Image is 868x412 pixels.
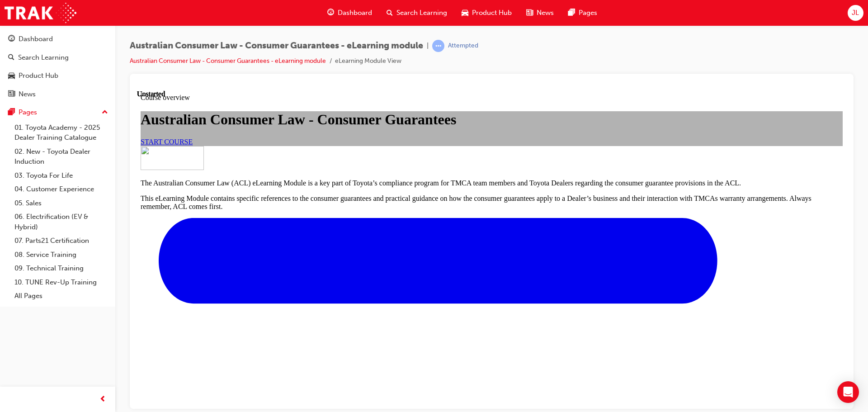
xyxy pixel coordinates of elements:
[537,8,554,18] span: News
[396,8,447,18] span: Search Learning
[379,4,454,22] a: search-iconSearch Learning
[561,4,604,22] a: pages-iconPages
[11,169,112,183] a: 03. Toyota For Life
[8,109,15,117] span: pages-icon
[4,104,112,121] button: Pages
[320,4,379,22] a: guage-iconDashboard
[11,196,112,210] a: 05. Sales
[11,275,112,289] a: 10. TUNE Rev-Up Training
[102,107,108,118] span: up-icon
[327,7,334,19] span: guage-icon
[432,40,444,52] span: learningRecordVerb_ATTEMPT-icon
[11,289,112,303] a: All Pages
[19,34,53,44] div: Dashboard
[4,104,706,121] p: This eLearning Module contains specific references to the consumer guarantees and practical guida...
[18,52,69,63] div: Search Learning
[568,7,575,19] span: pages-icon
[852,8,859,18] span: JL
[387,7,393,19] span: search-icon
[19,89,36,99] div: News
[338,8,372,18] span: Dashboard
[472,8,512,18] span: Product Hub
[4,31,112,47] a: Dashboard
[11,121,112,145] a: 01. Toyota Academy - 2025 Dealer Training Catalogue
[130,41,423,51] span: Australian Consumer Law - Consumer Guarantees - eLearning module
[462,7,468,19] span: car-icon
[448,42,478,50] div: Attempted
[8,54,14,62] span: search-icon
[526,7,533,19] span: news-icon
[4,89,706,97] p: The Australian Consumer Law (ACL) eLearning Module is a key part of Toyota’s compliance program f...
[4,67,112,84] a: Product Hub
[335,56,401,66] li: eLearning Module View
[427,41,429,51] span: |
[8,90,15,99] span: news-icon
[5,3,76,23] img: Trak
[4,86,112,103] a: News
[4,21,706,38] h1: Australian Consumer Law - Consumer Guarantees
[19,71,58,81] div: Product Hub
[4,4,53,11] span: Course overview
[4,49,112,66] a: Search Learning
[8,35,15,43] span: guage-icon
[579,8,597,18] span: Pages
[454,4,519,22] a: car-iconProduct Hub
[4,29,112,104] button: DashboardSearch LearningProduct HubNews
[11,182,112,196] a: 04. Customer Experience
[11,248,112,262] a: 08. Service Training
[8,72,15,80] span: car-icon
[4,48,56,56] a: START COURSE
[11,261,112,275] a: 09. Technical Training
[848,5,863,21] button: JL
[11,210,112,234] a: 06. Electrification (EV & Hybrid)
[130,57,326,65] a: Australian Consumer Law - Consumer Guarantees - eLearning module
[837,381,859,403] div: Open Intercom Messenger
[519,4,561,22] a: news-iconNews
[99,394,106,405] span: prev-icon
[19,107,37,118] div: Pages
[11,234,112,248] a: 07. Parts21 Certification
[11,145,112,169] a: 02. New - Toyota Dealer Induction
